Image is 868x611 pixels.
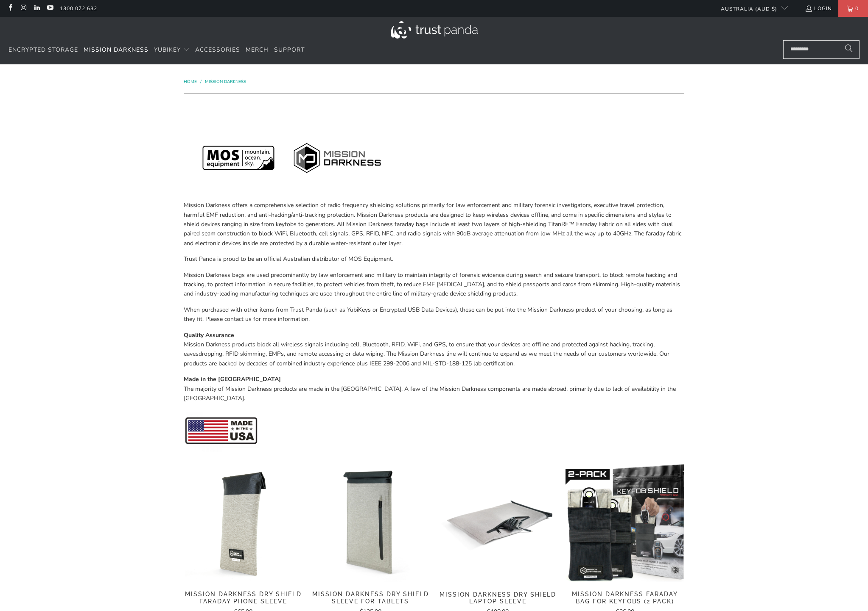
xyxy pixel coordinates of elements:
[566,591,684,605] span: Mission Darkness Faraday Bag for Keyfobs (2 pack)
[60,4,97,13] a: 1300 072 632
[311,464,430,582] img: Mission Darkness Dry Shield Sleeve For Tablets
[184,79,197,85] span: Home
[438,591,557,605] span: Mission Darkness Dry Shield Laptop Sleeve
[8,46,78,54] span: Encrypted Storage
[438,464,557,582] a: Mission Darkness Dry Shield Laptop Sleeve Mission Darkness Dry Shield Laptop Sleeve
[195,40,240,60] a: Accessories
[184,331,234,339] strong: Quality Assurance
[184,331,684,369] p: Mission Darkness products block all wireless signals including cell, Bluetooth, RFID, WiFi, and G...
[154,40,190,60] summary: YubiKey
[438,464,557,582] img: Mission Darkness Dry Shield Laptop Sleeve
[33,5,40,12] a: Trust Panda Australia on LinkedIn
[184,464,302,582] a: Mission Darkness Dry Shield Faraday Phone Sleeve - Trust Panda Mission Darkness Dry Shield Farada...
[838,40,860,59] button: Search
[566,464,684,582] a: Mission Darkness Faraday Bag for Keyfobs (2 pack) Mission Darkness Faraday Bag for Keyfobs (2 pack)
[274,40,305,60] a: Support
[46,5,53,12] a: Trust Panda Australia on YouTube
[184,254,684,264] p: Trust Panda is proud to be an official Australian distributor of MOS Equipment.
[184,375,281,383] strong: Made in the [GEOGRAPHIC_DATA]
[311,591,430,605] span: Mission Darkness Dry Shield Sleeve For Tablets
[84,46,148,54] span: Mission Darkness
[184,591,302,605] span: Mission Darkness Dry Shield Faraday Phone Sleeve
[274,46,305,54] span: Support
[6,5,14,12] a: Trust Panda Australia on Facebook
[184,305,684,324] p: When purchased with other items from Trust Panda (such as YubiKeys or Encrypted USB Data Devices)...
[246,46,269,54] span: Merch
[246,40,269,60] a: Merch
[391,21,478,39] img: Trust Panda Australia
[184,464,302,582] img: Mission Darkness Dry Shield Faraday Phone Sleeve - Trust Panda
[566,464,684,582] img: Mission Darkness Faraday Bag for Keyfobs (2 pack)
[84,40,148,60] a: Mission Darkness
[8,40,305,60] nav: Translation missing: en.navigation.header.main_nav
[8,40,78,60] a: Encrypted Storage
[184,79,198,85] a: Home
[195,46,240,54] span: Accessories
[184,271,684,299] p: Mission Darkness bags are used predominantly by law enforcement and military to maintain integrit...
[154,46,181,54] span: YubiKey
[408,229,631,238] span: radio signals with 90dB average attenuation from low MHz all the way up to 40GHz
[184,201,684,248] p: Mission Darkness offers a comprehensive selection of radio frequency shielding solutions primaril...
[205,79,246,85] a: Mission Darkness
[783,40,860,59] input: Search...
[805,4,832,13] a: Login
[184,375,684,403] p: The majority of Mission Darkness products are made in the [GEOGRAPHIC_DATA]. A few of the Mission...
[200,79,202,85] span: /
[311,464,430,582] a: Mission Darkness Dry Shield Sleeve For Tablets Mission Darkness Dry Shield Sleeve For Tablets
[20,5,27,12] a: Trust Panda Australia on Instagram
